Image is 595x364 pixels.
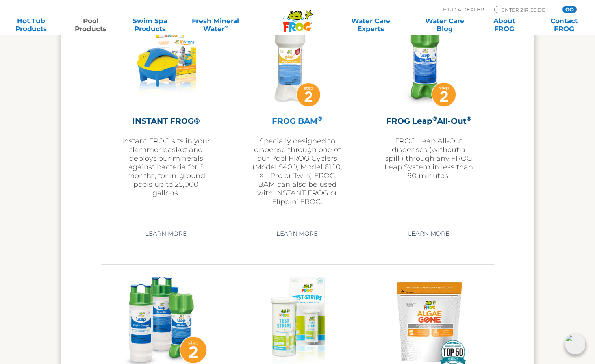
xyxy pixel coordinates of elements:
a: INSTANT FROG®Instant FROG sits in your skimmer basket and deploys our minerals against bacteria f... [120,16,212,221]
a: Learn More [267,227,327,241]
p: Specially designed to dispense through one of our Pool FROG Cyclers (Model 5400, Model 6100, XL P... [252,137,343,206]
h2: INSTANT FROG® [120,115,212,127]
a: Water CareBlog [422,17,468,33]
img: frog-bam-featured-img-v2-300x300.png [252,16,343,107]
a: Learn More [399,227,458,241]
h2: FROG BAM [252,115,343,127]
sup: ® [432,115,437,122]
img: openIcon [565,334,586,355]
a: FROG BAM®Specially designed to dispense through one of our Pool FROG Cyclers (Model 5400, Model 6... [252,16,343,221]
a: Fresh MineralWater∞ [187,17,245,33]
a: PoolProducts [67,17,114,33]
a: ContactFROG [541,17,587,33]
sup: ® [467,115,471,122]
p: FROG Leap All-Out dispenses (without a spill!) through any FROG Leap System in less than 90 minutes. [383,137,475,180]
input: GO [562,6,576,13]
a: Water CareExperts [333,17,408,33]
p: Find A Dealer [443,6,484,13]
sup: ® [317,115,322,122]
h2: FROG Leap All-Out [383,115,475,127]
a: Swim SpaProducts [127,17,174,33]
img: frog-leap-all-out-featured-img-v2-300x300.png [383,16,475,107]
img: InstantFROG_wBox_reflcetion_Holes-Closed-281x300.png [123,16,209,107]
a: FROG Leap®All-Out®FROG Leap All-Out dispenses (without a spill!) through any FROG Leap System in ... [383,16,475,221]
a: AboutFROG [481,17,528,33]
a: Hot TubProducts [8,17,54,33]
a: Learn More [136,227,196,241]
input: Zip Code Form [500,6,554,13]
sup: ∞ [224,24,228,30]
p: Instant FROG sits in your skimmer basket and deploys our minerals against bacteria for 6 months, ... [120,137,212,197]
